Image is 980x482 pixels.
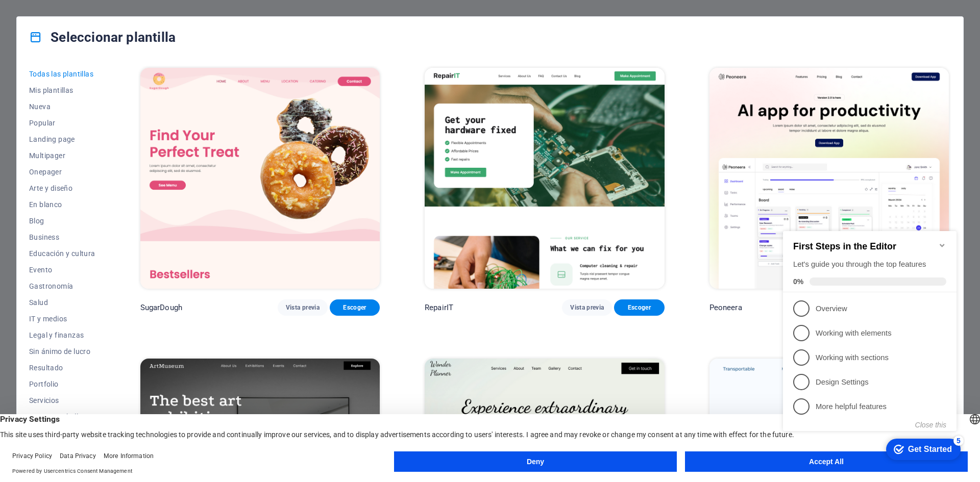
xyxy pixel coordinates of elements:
span: Vista previa [570,303,604,312]
button: Mis plantillas [29,82,95,98]
button: Arte y diseño [29,180,95,196]
p: More helpful features [37,185,159,196]
p: SugarDough [140,302,182,313]
span: Portfolio [29,380,95,388]
button: En blanco [29,196,95,213]
span: Vista previa [286,303,320,312]
span: Gastronomía [29,282,95,290]
button: Educación y cultura [29,245,95,262]
span: Arte y diseño [29,184,95,192]
span: Nueva [29,103,95,111]
button: Business [29,229,95,245]
button: Servicios [29,392,95,409]
span: Educación y cultura [29,249,95,258]
button: Popular [29,115,95,131]
span: Mis plantillas [29,86,95,94]
span: Resultado [29,364,95,372]
span: Servicios [29,396,95,404]
li: Overview [4,80,178,105]
button: Portfolio [29,376,95,392]
button: IT y medios [29,311,95,327]
span: Todas las plantillas [29,70,95,78]
div: 5 [175,219,185,230]
button: Evento [29,262,95,278]
p: RepairIT [425,302,453,313]
span: Legal y finanzas [29,331,95,339]
p: Overview [37,87,159,98]
span: Multipager [29,151,95,160]
h4: Seleccionar plantilla [29,29,176,45]
span: Escoger [338,303,372,312]
li: More helpful features [4,178,178,202]
p: Peoneera [709,302,742,313]
li: Design Settings [4,154,178,178]
button: Gastronomía [29,278,95,294]
button: Close this [136,205,167,213]
span: Escoger [622,303,656,312]
button: Salud [29,294,95,311]
button: Deportes y belleza [29,409,95,425]
button: Vista previa [278,299,328,316]
button: Escoger [330,299,380,316]
span: Salud [29,298,95,307]
p: Working with sections [37,136,159,147]
img: RepairIT [425,68,664,289]
button: Blog [29,213,95,229]
p: Working with elements [37,112,159,122]
p: Design Settings [37,161,159,171]
button: Escoger [614,299,664,316]
h2: First Steps in the Editor [14,25,167,36]
div: Let's guide you through the top features [14,43,167,54]
span: Deportes y belleza [29,413,95,421]
img: Peoneera [709,68,949,289]
span: Blog [29,217,95,225]
button: Nueva [29,98,95,115]
li: Working with sections [4,129,178,154]
div: Minimize checklist [159,25,167,33]
button: Todas las plantillas [29,66,95,82]
span: Landing page [29,135,95,143]
li: Working with elements [4,105,178,129]
span: Onepager [29,168,95,176]
button: Legal y finanzas [29,327,95,343]
span: IT y medios [29,315,95,323]
button: Onepager [29,164,95,180]
div: Get Started 5 items remaining, 0% complete [107,222,182,244]
button: Vista previa [562,299,612,316]
span: Sin ánimo de lucro [29,347,95,356]
button: Sin ánimo de lucro [29,343,95,360]
img: SugarDough [140,68,380,289]
div: Get Started [129,229,173,238]
span: Business [29,233,95,241]
span: 0% [14,61,31,69]
span: En blanco [29,200,95,209]
button: Multipager [29,147,95,164]
button: Resultado [29,360,95,376]
span: Popular [29,119,95,127]
button: Landing page [29,131,95,147]
span: Evento [29,266,95,274]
